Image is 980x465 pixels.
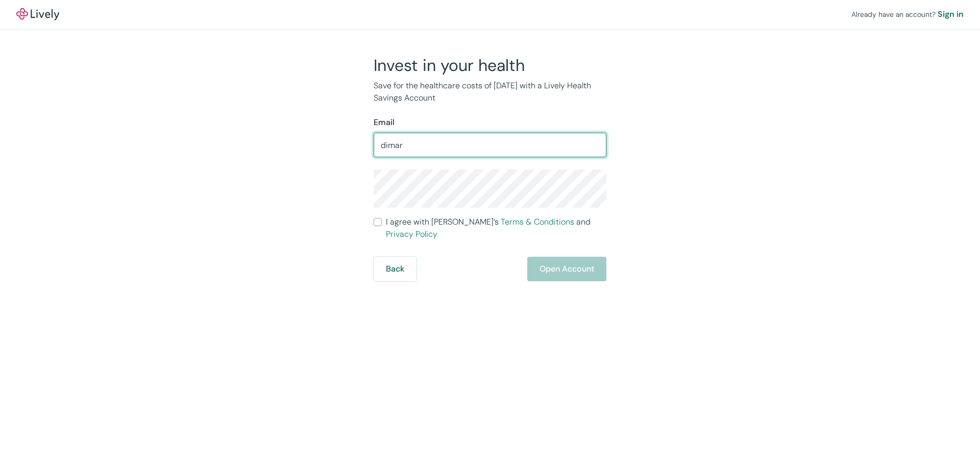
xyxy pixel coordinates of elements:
a: Sign in [938,8,964,20]
a: LivelyLively [16,8,59,20]
h2: Invest in your health [374,55,606,76]
button: Back [374,257,416,281]
a: Terms & Conditions [501,216,574,227]
span: I agree with [PERSON_NAME]’s and [386,216,606,240]
label: Email [374,116,395,129]
a: Privacy Policy [386,229,437,239]
p: Save for the healthcare costs of [DATE] with a Lively Health Savings Account [374,80,606,104]
div: Already have an account? [851,8,964,20]
img: Lively [16,8,59,20]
